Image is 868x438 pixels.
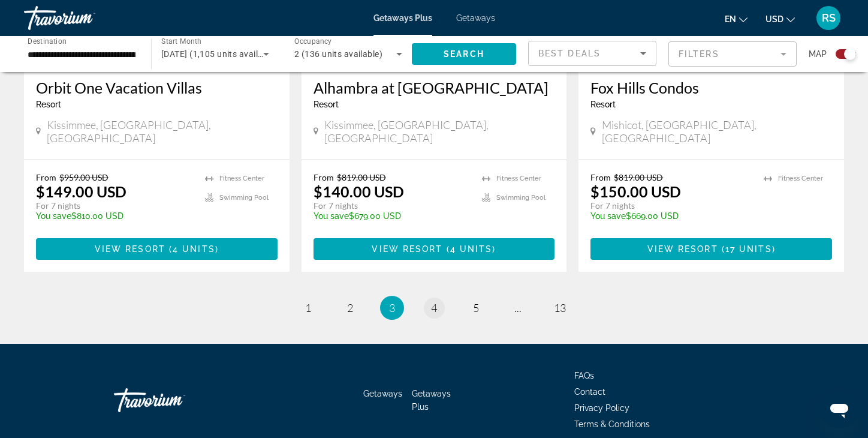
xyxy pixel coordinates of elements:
[173,244,215,254] span: 4 units
[574,403,629,413] a: Privacy Policy
[538,49,601,58] span: Best Deals
[24,296,844,320] nav: Pagination
[36,100,61,109] span: Resort
[765,10,795,28] button: Change currency
[219,194,269,202] span: Swimming Pool
[314,238,555,260] button: View Resort(4 units)
[363,389,402,398] a: Getaways
[431,301,437,314] span: 4
[36,238,278,260] button: View Resort(4 units)
[590,172,611,182] span: From
[314,211,349,221] span: You save
[372,244,442,254] span: View Resort
[47,118,277,145] span: Kissimmee, [GEOGRAPHIC_DATA], [GEOGRAPHIC_DATA]
[165,244,219,254] span: ( )
[496,194,545,202] span: Swimming Pool
[114,382,234,418] a: Travorium
[718,244,776,254] span: ( )
[161,49,278,59] span: [DATE] (1,105 units available)
[314,100,339,109] span: Resort
[314,79,555,97] a: Alhambra at [GEOGRAPHIC_DATA]
[590,211,626,221] span: You save
[725,244,772,254] span: 17 units
[602,118,832,145] span: Mishicot, [GEOGRAPHIC_DATA], [GEOGRAPHIC_DATA]
[36,79,278,97] a: Orbit One Vacation Villas
[412,389,451,412] a: Getaways Plus
[59,172,108,182] span: $959.00 USD
[314,182,404,200] p: $140.00 USD
[538,46,646,61] mat-select: Sort by
[725,10,748,28] button: Change language
[389,301,395,314] span: 3
[161,37,201,46] span: Start Month
[822,12,836,24] span: RS
[412,43,516,65] button: Search
[778,175,823,182] span: Fitness Center
[590,182,681,200] p: $150.00 USD
[337,172,386,182] span: $819.00 USD
[614,172,663,182] span: $819.00 USD
[820,390,858,428] iframe: Button to launch messaging window
[809,46,827,62] span: Map
[219,175,264,182] span: Fitness Center
[314,211,471,221] p: $679.00 USD
[473,301,479,314] span: 5
[590,238,832,260] button: View Resort(17 units)
[294,37,332,46] span: Occupancy
[574,371,594,380] a: FAQs
[443,244,496,254] span: ( )
[590,211,752,221] p: $669.00 USD
[765,14,783,24] span: USD
[574,419,650,429] a: Terms & Conditions
[36,182,126,200] p: $149.00 USD
[305,301,311,314] span: 1
[590,79,832,97] a: Fox Hills Condos
[36,172,56,182] span: From
[444,49,484,59] span: Search
[314,200,471,211] p: For 7 nights
[647,244,718,254] span: View Resort
[450,244,493,254] span: 4 units
[36,211,71,221] span: You save
[574,387,605,397] a: Contact
[590,200,752,211] p: For 7 nights
[36,211,193,221] p: $810.00 USD
[554,301,566,314] span: 13
[590,100,616,109] span: Resort
[725,14,736,24] span: en
[668,41,797,67] button: Filter
[95,244,165,254] span: View Resort
[373,13,432,23] a: Getaways Plus
[324,118,554,145] span: Kissimmee, [GEOGRAPHIC_DATA], [GEOGRAPHIC_DATA]
[314,172,334,182] span: From
[514,301,522,314] span: ...
[813,5,844,31] button: User Menu
[24,2,144,34] a: Travorium
[496,175,541,182] span: Fitness Center
[36,200,193,211] p: For 7 nights
[347,301,353,314] span: 2
[456,13,495,23] a: Getaways
[294,49,382,59] span: 2 (136 units available)
[28,37,67,45] span: Destination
